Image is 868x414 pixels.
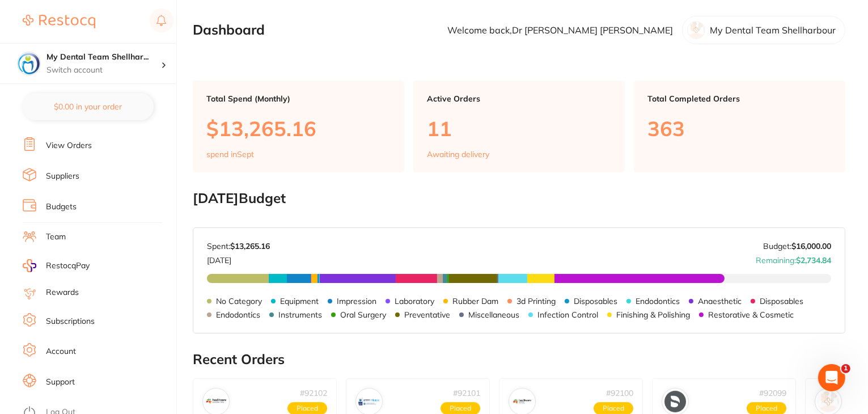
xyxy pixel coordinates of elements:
[763,242,831,251] p: Budget:
[791,241,831,251] strong: $16,000.00
[841,364,850,373] span: 1
[206,150,254,159] p: spend in Sept
[46,287,79,298] a: Rewards
[206,94,391,103] p: Total Spend (Monthly)
[452,297,498,306] p: Rubber Dam
[759,388,786,398] p: # 92099
[46,201,77,213] a: Budgets
[537,310,598,319] p: Infection Control
[636,297,680,306] p: Endodontics
[647,117,832,140] p: 363
[207,251,270,265] p: [DATE]
[46,65,161,76] p: Switch account
[818,391,839,412] img: Adam Dental
[664,391,686,412] img: Dentsply Sirona
[278,310,322,319] p: Instruments
[46,260,90,272] span: RestocqPay
[193,22,265,38] h2: Dashboard
[760,297,803,306] p: Disposables
[616,310,690,319] p: Finishing & Polishing
[447,25,673,35] p: Welcome back, Dr [PERSON_NAME] [PERSON_NAME]
[710,25,836,35] p: My Dental Team Shellharbour
[574,297,617,306] p: Disposables
[796,255,831,265] strong: $2,734.84
[337,297,376,306] p: Impression
[300,388,327,398] p: # 92102
[427,117,611,140] p: 11
[511,391,533,412] img: Healthware Australia
[46,171,79,182] a: Suppliers
[23,93,154,120] button: $0.00 in your order
[756,251,831,265] p: Remaining:
[46,231,66,243] a: Team
[413,81,625,172] a: Active Orders11Awaiting delivery
[46,346,76,357] a: Account
[606,388,633,398] p: # 92100
[216,310,260,319] p: Endodontics
[23,259,36,272] img: RestocqPay
[708,310,794,319] p: Restorative & Cosmetic
[23,9,95,35] a: Restocq Logo
[18,52,40,75] img: My Dental Team Shellharbour
[230,241,270,251] strong: $13,265.16
[46,377,75,388] a: Support
[698,297,742,306] p: Anaesthetic
[46,316,95,327] a: Subscriptions
[46,140,92,151] a: View Orders
[516,297,556,306] p: 3d Printing
[453,388,480,398] p: # 92101
[404,310,450,319] p: Preventative
[207,242,270,251] p: Spent:
[468,310,519,319] p: Miscellaneous
[46,52,161,63] h4: My Dental Team Shellharbour
[193,81,404,172] a: Total Spend (Monthly)$13,265.16spend inSept
[280,297,319,306] p: Equipment
[23,259,90,272] a: RestocqPay
[647,94,832,103] p: Total Completed Orders
[818,364,845,391] iframe: Intercom live chat
[216,297,262,306] p: No Category
[427,150,489,159] p: Awaiting delivery
[340,310,386,319] p: Oral Surgery
[395,297,434,306] p: Laboratory
[634,81,845,172] a: Total Completed Orders363
[23,15,95,28] img: Restocq Logo
[206,117,391,140] p: $13,265.16
[427,94,611,103] p: Active Orders
[193,352,845,367] h2: Recent Orders
[358,391,380,412] img: Erskine Dental
[193,191,845,206] h2: [DATE] Budget
[205,391,227,412] img: Healthware Australia Ridley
